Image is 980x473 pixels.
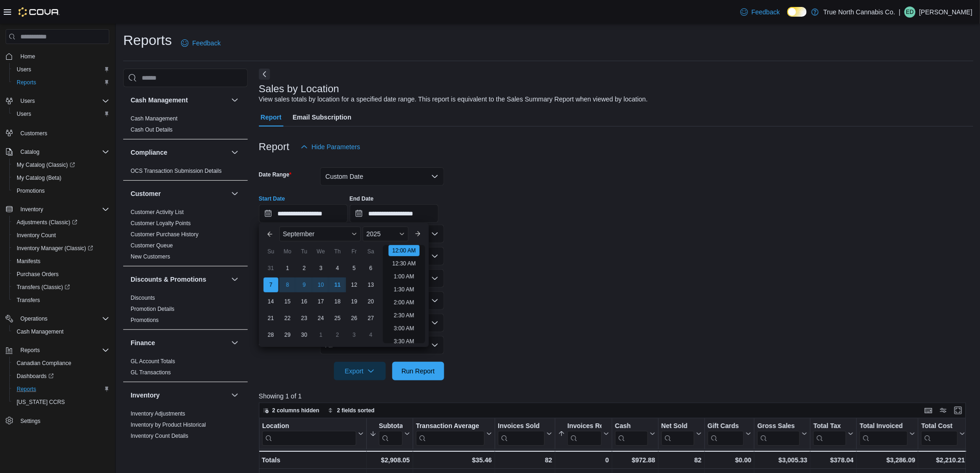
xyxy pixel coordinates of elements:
a: Users [13,108,35,120]
a: Customers [17,128,51,139]
button: Customers [2,126,113,139]
span: Promotions [13,185,109,196]
span: Report [261,108,282,126]
div: day-1 [314,328,328,342]
span: Home [17,50,109,62]
div: day-7 [264,277,278,292]
span: Home [20,53,35,60]
div: Location [262,422,356,431]
a: Customer Loyalty Points [131,220,191,227]
div: Eric Deber [905,6,916,18]
img: Cova [19,7,60,17]
span: Cash Management [17,328,63,335]
span: Users [17,110,31,118]
button: Reports [2,344,113,357]
span: 2025 [366,230,381,238]
input: Press the down key to enter a popover containing a calendar. Press the escape key to close the po... [259,204,348,223]
h3: Report [259,141,289,152]
a: Inventory Count Details [131,433,188,439]
button: Reports [17,345,44,356]
label: End Date [350,195,374,202]
ul: Time [383,245,425,343]
button: Reports [9,383,113,396]
button: Finance [229,337,240,348]
li: 1:00 AM [390,271,418,282]
button: 2 columns hidden [259,405,323,416]
button: Catalog [2,145,113,158]
div: day-28 [264,328,278,342]
span: OCS Transaction Submission Details [131,167,222,175]
a: Promotions [131,317,159,323]
a: Users [13,64,35,75]
a: GL Account Totals [131,358,175,365]
span: Feedback [192,38,220,48]
div: Location [262,422,356,446]
span: Users [13,64,109,75]
button: Catalog [17,146,43,158]
div: Fr [347,244,362,259]
button: Transaction Average [416,422,492,446]
div: day-2 [330,328,345,342]
a: Feedback [737,3,784,21]
div: day-30 [297,328,312,342]
span: Transfers (Classic) [17,284,70,291]
div: day-2 [297,261,312,276]
button: Invoices Ref [558,422,609,446]
input: Dark Mode [787,7,807,17]
div: Total Cost [921,422,957,446]
span: Run Report [402,366,435,376]
li: 12:30 AM [389,258,420,269]
li: 3:00 AM [390,323,418,334]
div: day-6 [364,261,378,276]
button: Net Sold [661,422,702,446]
button: Discounts & Promotions [131,275,227,284]
span: Cash Out Details [131,126,173,133]
a: Home [17,51,39,62]
a: Customer Purchase History [131,231,199,238]
div: Invoices Ref [567,422,601,431]
div: Cash [615,422,648,431]
div: Mo [280,244,295,259]
button: Keyboard shortcuts [923,405,934,416]
button: Discounts & Promotions [229,274,240,285]
div: 82 [498,454,552,466]
h3: Compliance [131,148,167,157]
a: Canadian Compliance [13,358,75,369]
button: Customer [229,188,240,199]
span: Users [20,97,35,105]
div: Total Tax [813,422,846,446]
span: Feedback [752,7,780,17]
div: day-31 [264,261,278,276]
div: Tu [297,244,312,259]
div: day-25 [330,311,345,326]
div: Finance [123,356,248,382]
span: Reports [13,77,109,88]
a: Promotion Details [131,306,175,312]
button: Open list of options [431,275,439,282]
span: Purchase Orders [13,269,109,280]
span: Manifests [17,258,40,265]
button: Cash Management [9,325,113,338]
p: | [899,6,901,18]
button: Export [334,362,386,380]
span: Operations [17,313,109,324]
button: Inventory [131,391,227,400]
nav: Complex example [6,46,109,452]
span: Cash Management [131,115,177,122]
a: New Customers [131,253,170,260]
button: Cash Management [131,95,227,105]
a: Dashboards [13,371,57,382]
div: day-14 [264,294,278,309]
button: Home [2,50,113,63]
div: Total Cost [921,422,957,431]
div: Gift Card Sales [708,422,744,446]
a: Customer Queue [131,242,173,249]
span: Reports [17,345,109,356]
div: Discounts & Promotions [123,292,248,329]
div: Cash Management [123,113,248,139]
div: Invoices Sold [498,422,545,431]
div: day-10 [314,277,328,292]
span: Canadian Compliance [13,358,109,369]
button: Users [9,63,113,76]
